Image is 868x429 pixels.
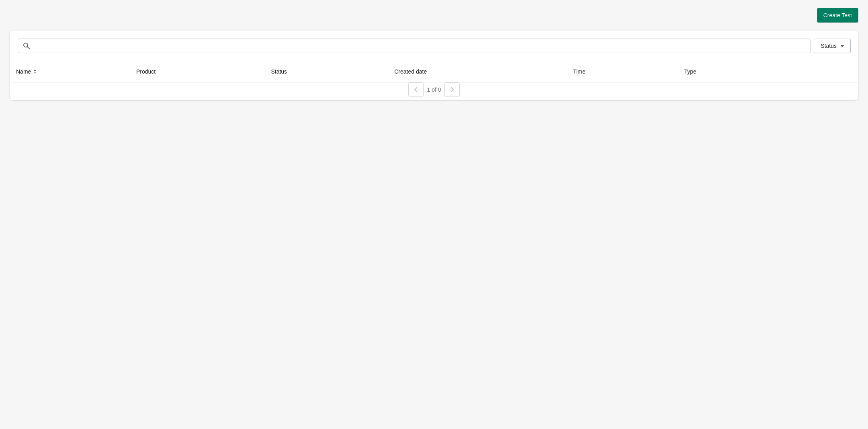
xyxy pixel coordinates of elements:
button: Status [814,39,851,53]
button: Type [681,64,707,79]
button: Product [133,64,167,79]
button: Create Test [817,8,858,23]
button: Created date [391,64,438,79]
span: Create Test [823,12,852,18]
button: Time [570,64,597,79]
button: Name [13,64,42,79]
span: Status [821,43,837,49]
span: 1 of 0 [427,86,441,93]
button: Status [268,64,298,79]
